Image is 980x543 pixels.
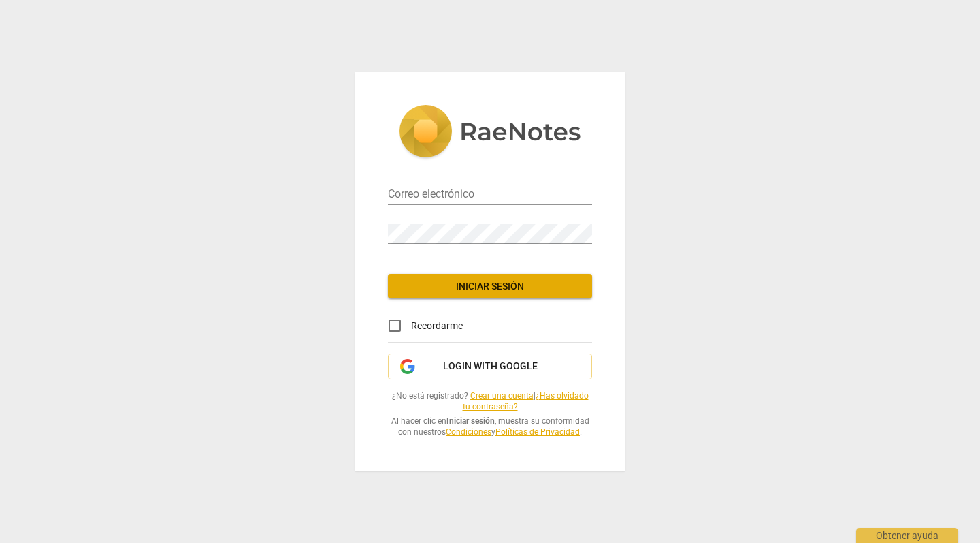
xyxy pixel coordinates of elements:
span: ¿No está registrado? | [388,390,592,413]
span: Iniciar sesión [399,280,581,294]
span: Login with Google [443,360,538,373]
span: Al hacer clic en , muestra su conformidad con nuestros y . [388,416,592,438]
div: Obtener ayuda [856,528,958,543]
button: Login with Google [388,354,592,379]
b: Iniciar sesión [446,416,495,426]
img: 5ac2273c67554f335776073100b6d88f.svg [399,105,581,161]
a: ¿Has olvidado tu contraseña? [463,391,589,412]
span: Recordarme [411,319,463,333]
button: Iniciar sesión [388,274,592,298]
a: Crear una cuenta [470,391,534,401]
a: Condiciones [446,427,491,437]
a: Políticas de Privacidad [495,427,580,437]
